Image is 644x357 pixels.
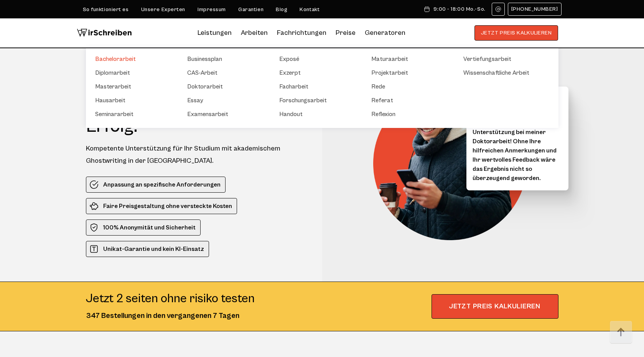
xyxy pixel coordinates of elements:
img: Schedule [423,6,430,12]
span: [PHONE_NUMBER] [511,6,558,12]
a: Diplomarbeit [95,68,172,77]
a: Unsere Experten [141,7,185,13]
a: Fachrichtungen [277,27,326,39]
a: Generatoren [365,27,405,39]
a: Maturaarbeit [371,54,448,64]
a: Handout [279,110,356,119]
a: Rede [371,82,448,91]
a: Reflexion [371,110,448,119]
a: Exzerpt [279,68,356,77]
li: 100% Anonymität und Sicherheit [86,219,201,236]
a: Masterarbeit [95,82,172,91]
img: button top [609,321,632,344]
img: Email [495,6,501,12]
a: Preise [336,29,356,37]
a: Essay [187,96,264,105]
img: 100% Anonymität und Sicherheit [89,223,99,232]
a: Forschungsarbeit [279,96,356,105]
div: Vielen Dank, [PERSON_NAME], für Ihre wertvolle Unterstützung bei meiner Doktorarbeit! Ohne Ihre h... [466,87,568,190]
a: So funktioniert es [83,7,129,13]
div: Kompetente Unterstützung für Ihr Studium mit akademischem Ghostwriting in der [GEOGRAPHIC_DATA]. [86,142,308,167]
a: CAS-Arbeit [187,68,264,77]
a: Bachelorarbeit [95,54,172,64]
a: [PHONE_NUMBER] [508,3,562,16]
a: Seminararbeit [95,110,172,119]
a: Leistungen [198,27,232,39]
img: Ghostwriter Schweiz – Ihr Partner für akademischen Erfolg! [373,67,538,240]
a: Hausarbeit [95,96,172,105]
a: Arbeiten [241,27,268,39]
img: Anpassung an spezifische Anforderungen [89,180,99,189]
a: Exposé [279,54,356,64]
a: Examensarbeit [187,110,264,119]
img: Unikat-Garantie und kein KI-Einsatz [89,244,99,254]
li: Unikat-Garantie und kein KI-Einsatz [86,241,209,257]
img: logo wirschreiben [77,25,132,41]
a: Blog [276,7,287,13]
a: Garantien [238,7,264,13]
a: Wissenschaftliche Arbeit [463,68,540,77]
a: Projektarbeit [371,68,448,77]
li: Faire Preisgestaltung ohne versteckte Kosten [86,198,237,214]
img: Faire Preisgestaltung ohne versteckte Kosten [89,201,99,211]
a: Referat [371,96,448,105]
li: Anpassung an spezifische Anforderungen [86,177,226,193]
div: 347 Bestellungen in den vergangenen 7 Tagen [86,310,255,322]
span: JETZT PREIS KALKULIEREN [432,294,558,319]
a: Facharbeit [279,82,356,91]
a: Businessplan [187,54,264,64]
a: Kontakt [300,7,320,13]
a: Impressum [198,7,226,13]
button: JETZT PREIS KALKULIEREN [474,25,558,41]
div: Jetzt 2 seiten ohne risiko testen [86,291,255,306]
a: Doktorarbeit [187,82,264,91]
span: 9:00 - 18:00 Mo.-So. [433,6,485,12]
a: Vertiefungsarbeit [463,54,540,64]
